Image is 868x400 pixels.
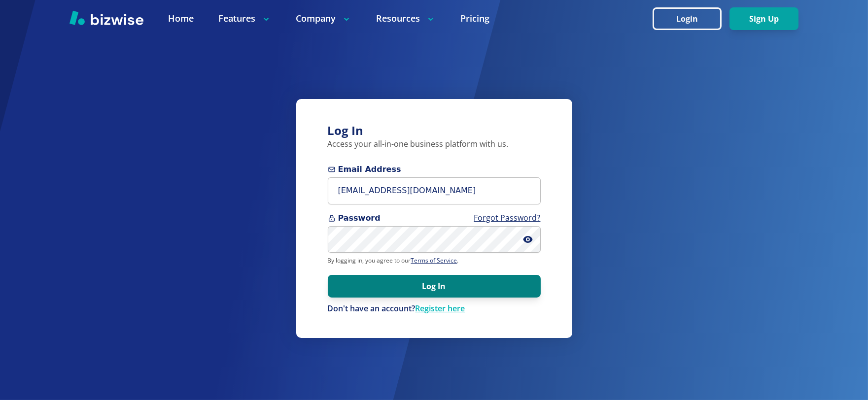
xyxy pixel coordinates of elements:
[328,123,541,139] h3: Log In
[474,212,541,223] a: Forgot Password?
[328,177,541,204] input: you@example.com
[729,7,799,30] button: Sign Up
[653,14,729,24] a: Login
[328,139,541,150] p: Access your all-in-one business platform with us.
[328,257,541,265] p: By logging in, you agree to our .
[218,12,271,25] p: Features
[328,275,541,298] button: Log In
[296,12,351,25] p: Company
[328,303,541,314] p: Don't have an account?
[376,12,436,25] p: Resources
[411,256,457,265] a: Terms of Service
[69,10,143,25] img: Bizwise Logo
[168,12,194,25] a: Home
[328,303,541,314] div: Don't have an account?Register here
[328,164,541,175] span: Email Address
[328,212,541,224] span: Password
[416,303,465,314] a: Register here
[729,14,799,24] a: Sign Up
[460,12,489,25] a: Pricing
[653,7,722,30] button: Login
